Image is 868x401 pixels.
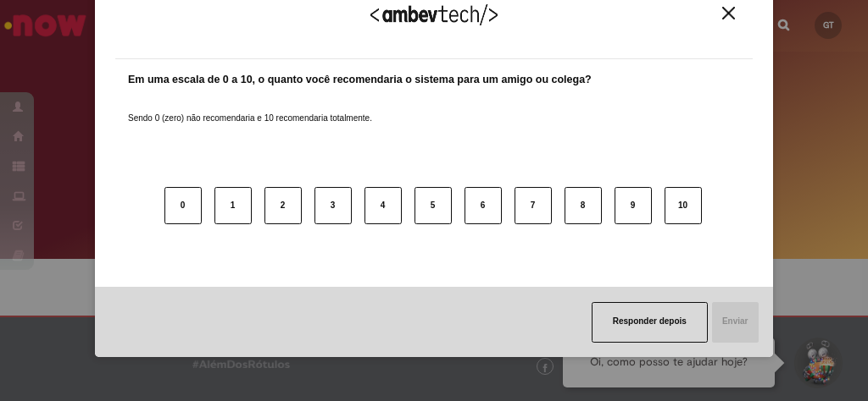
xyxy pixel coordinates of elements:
[128,92,372,124] label: Sendo 0 (zero) não recomendaria e 10 recomendaria totalmente.
[415,187,452,224] button: 5
[592,302,708,343] button: Responder depois
[214,187,252,224] button: 1
[314,187,352,224] button: 3
[722,7,735,19] img: Close
[717,6,740,20] button: Close
[665,187,702,224] button: 10
[370,4,498,25] img: Logo Ambevtech
[465,187,502,224] button: 6
[128,72,592,88] label: Em uma escala de 0 a 10, o quanto você recomendaria o sistema para um amigo ou colega?
[565,187,602,224] button: 8
[364,187,402,224] button: 4
[615,187,652,224] button: 9
[515,187,552,224] button: 7
[264,187,302,224] button: 2
[164,187,202,224] button: 0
